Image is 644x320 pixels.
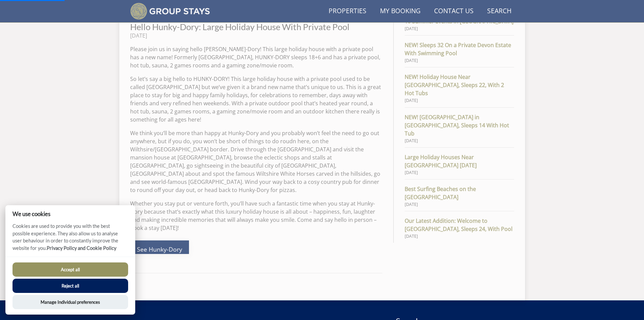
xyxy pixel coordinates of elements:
[405,153,514,169] strong: Large Holiday Houses Near [GEOGRAPHIC_DATA] [DATE]
[405,25,514,32] small: [DATE]
[405,169,514,176] small: [DATE]
[130,22,350,32] a: Hello Hunky-Dory: Large Holiday House With Private Pool
[130,75,383,124] p: So let’s say a big hello to HUNKY-DORY! This large holiday house with a private pool used to be c...
[130,3,210,20] img: Group Stays
[405,217,514,233] strong: Our Latest Addition: Welcome to [GEOGRAPHIC_DATA], Sleeps 24, With Pool
[405,73,514,97] strong: NEW! Holiday House Near [GEOGRAPHIC_DATA], Sleeps 22, With 2 Hot Tubs
[13,295,128,309] button: Manage Individual preferences
[405,73,514,104] a: NEW! Holiday House Near [GEOGRAPHIC_DATA], Sleeps 22, With 2 Hot Tubs [DATE]
[405,217,514,239] a: Our Latest Addition: Welcome to [GEOGRAPHIC_DATA], Sleeps 24, With Pool [DATE]
[431,4,476,19] a: Contact Us
[130,32,147,39] time: [DATE]
[405,185,514,208] a: Best Surfing Beaches on the [GEOGRAPHIC_DATA] [DATE]
[13,279,128,293] button: Reject all
[405,17,514,32] a: 10 Summer Events in [GEOGRAPHIC_DATA] [DATE]
[405,201,514,208] small: [DATE]
[5,222,135,257] p: Cookies are used to provide you with the best possible experience. They also allow us to analyse ...
[326,4,369,19] a: Properties
[5,211,135,217] h2: We use cookies
[405,113,514,137] strong: NEW! [GEOGRAPHIC_DATA] in [GEOGRAPHIC_DATA], Sleeps 14 With Hot Tub
[13,262,128,277] button: Accept all
[377,4,423,19] a: My Booking
[405,57,514,64] small: [DATE]
[405,113,514,144] a: NEW! [GEOGRAPHIC_DATA] in [GEOGRAPHIC_DATA], Sleeps 14 With Hot Tub [DATE]
[405,97,514,104] small: [DATE]
[405,41,514,64] a: NEW! Sleeps 32 On a Private Devon Estate With Swimming Pool [DATE]
[47,245,116,251] a: Privacy Policy and Cookie Policy
[130,129,383,194] p: We think you’ll be more than happy at Hunky-Dory and you probably won’t feel the need to go out a...
[405,41,514,57] strong: NEW! Sleeps 32 On a Private Devon Estate With Swimming Pool
[405,137,514,144] small: [DATE]
[130,240,189,254] a: See Hunky-Dory
[484,4,514,19] a: Search
[130,199,383,232] p: Whether you stay put or venture forth, you’ll have such a fantastic time when you stay at Hunky-D...
[130,45,383,69] p: Please join us in saying hello [PERSON_NAME]-Dory! This large holiday house with a private pool h...
[405,153,514,176] a: Large Holiday Houses Near [GEOGRAPHIC_DATA] [DATE] [DATE]
[405,185,514,201] strong: Best Surfing Beaches on the [GEOGRAPHIC_DATA]
[405,233,514,239] small: [DATE]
